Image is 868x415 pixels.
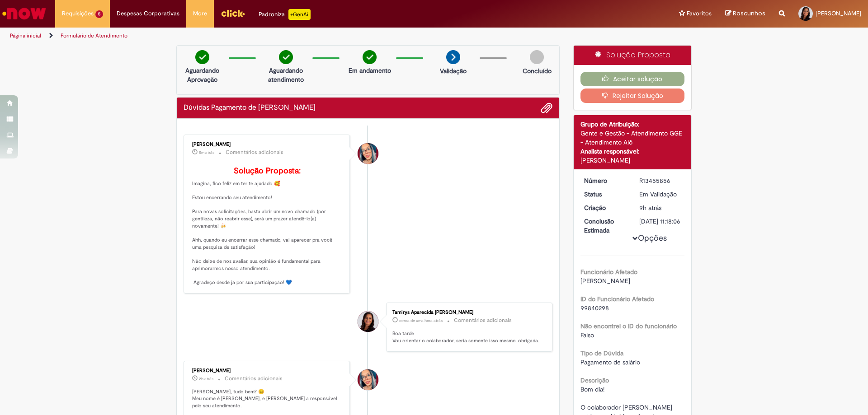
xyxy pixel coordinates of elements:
[192,167,343,286] p: Imagina, fico feliz em ter te ajudado 🥰 Estou encerrando seu atendimento! Para novas solicitações...
[523,66,552,75] p: Concluído
[10,32,41,39] a: Página inicial
[577,203,633,212] dt: Criação
[639,217,681,226] div: [DATE] 11:18:06
[440,66,467,75] p: Validação
[279,50,293,64] img: check-circle-green.png
[358,143,378,164] div: Maira Priscila Da Silva Arnaldo
[580,358,640,366] span: Pagamento de salário
[580,295,654,303] b: ID do Funcionário Afetado
[259,9,311,20] div: Padroniza
[580,376,609,384] b: Descrição
[574,46,692,65] div: Solução Proposta
[221,6,245,20] img: click_logo_yellow_360x200.png
[530,50,544,64] img: img-circle-grey.png
[349,66,391,75] p: Em andamento
[577,176,633,185] dt: Número
[580,72,685,86] button: Aceitar solução
[192,368,343,373] div: [PERSON_NAME]
[264,66,308,84] p: Aguardando atendimento
[61,32,127,39] a: Formulário de Atendimento
[580,322,677,330] b: Não encontrei o ID do funcionário
[580,147,685,156] div: Analista responsável:
[639,176,681,185] div: R13455856
[816,9,861,17] span: [PERSON_NAME]
[199,150,214,155] span: 5m atrás
[192,142,343,147] div: [PERSON_NAME]
[117,9,179,18] span: Despesas Corporativas
[363,50,377,64] img: check-circle-green.png
[234,166,301,176] b: Solução Proposta:
[288,9,311,20] p: +GenAi
[639,190,681,199] div: Em Validação
[580,304,609,312] span: 99840298
[358,311,378,332] div: Tamirys Aparecida Lourenco Fonseca
[399,318,443,323] time: 28/08/2025 16:25:29
[687,9,712,18] span: Favoritos
[7,28,572,44] ul: Trilhas de página
[580,120,685,129] div: Grupo de Atribuição:
[184,104,316,112] h2: Dúvidas Pagamento de Salário Histórico de tíquete
[580,277,630,285] span: [PERSON_NAME]
[199,376,213,382] span: 2h atrás
[95,10,103,18] span: 5
[580,268,637,276] b: Funcionário Afetado
[358,369,378,390] div: Maira Priscila Da Silva Arnaldo
[580,349,623,357] b: Tipo de Dúvida
[639,203,681,212] div: 28/08/2025 08:48:07
[1,5,47,23] img: ServiceNow
[639,204,661,212] time: 28/08/2025 08:48:07
[541,102,552,114] button: Adicionar anexos
[580,89,685,103] button: Rejeitar Solução
[725,9,765,18] a: Rascunhos
[195,50,209,64] img: check-circle-green.png
[199,150,214,155] time: 28/08/2025 17:22:11
[577,217,633,235] dt: Conclusão Estimada
[446,50,460,64] img: arrow-next.png
[392,310,543,315] div: Tamirys Aparecida [PERSON_NAME]
[580,129,685,147] div: Gente e Gestão - Atendimento GGE - Atendimento Alô
[580,331,594,339] span: Falso
[226,149,283,156] small: Comentários adicionais
[639,204,661,212] span: 9h atrás
[392,330,543,344] p: Boa tarde Vou orientar o colaborador, seria somente isso mesmo, obrigada.
[577,190,633,199] dt: Status
[180,66,224,84] p: Aguardando Aprovação
[62,9,94,18] span: Requisições
[225,375,283,382] small: Comentários adicionais
[193,9,207,18] span: More
[580,156,685,165] div: [PERSON_NAME]
[199,376,213,382] time: 28/08/2025 15:07:23
[399,318,443,323] span: cerca de uma hora atrás
[454,317,512,324] small: Comentários adicionais
[733,9,765,18] span: Rascunhos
